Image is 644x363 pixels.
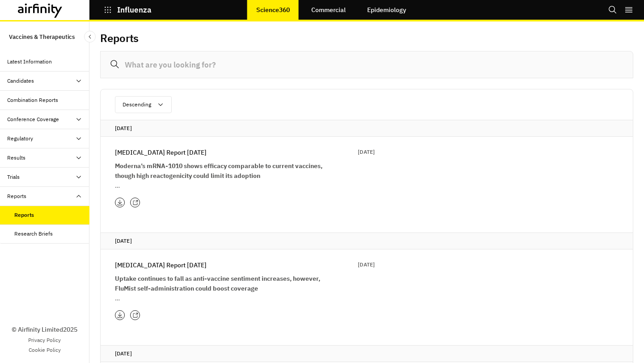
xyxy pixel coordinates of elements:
[28,336,61,344] a: Privacy Policy
[115,181,330,190] ul: …
[7,96,58,104] div: Combination Reports
[9,29,75,45] p: Vaccines & Therapeutics
[7,173,20,181] div: Trials
[104,2,152,17] button: Influenza
[115,236,619,245] p: [DATE]
[115,162,322,180] strong: Moderna’s mRNA-1010 shows efficacy comparable to current vaccines, though high reactogenicity cou...
[7,115,59,123] div: Conference Coverage
[7,135,33,143] div: Regulatory
[100,32,139,45] h2: Reports
[358,148,375,156] p: [DATE]
[14,211,34,219] div: Reports
[115,124,619,133] p: [DATE]
[115,96,172,113] button: Descending
[115,349,619,358] p: [DATE]
[115,260,207,270] p: [MEDICAL_DATA] Report [DATE]
[7,58,52,66] div: Latest Information
[256,6,290,13] p: Science360
[100,51,633,78] input: What are you looking for?
[358,260,375,269] p: [DATE]
[7,154,25,162] div: Results
[117,6,152,14] p: Influenza
[608,2,617,17] button: Search
[29,346,61,354] a: Cookie Policy
[115,274,320,292] strong: Uptake continues to fall as anti-vaccine sentiment increases, however, FluMist self-administratio...
[12,325,77,334] p: © Airfinity Limited 2025
[115,148,207,157] p: [MEDICAL_DATA] Report [DATE]
[84,31,96,42] button: Close Sidebar
[14,230,53,238] div: Research Briefs
[115,274,330,303] div: …
[7,77,34,85] div: Candidates
[7,192,26,200] div: Reports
